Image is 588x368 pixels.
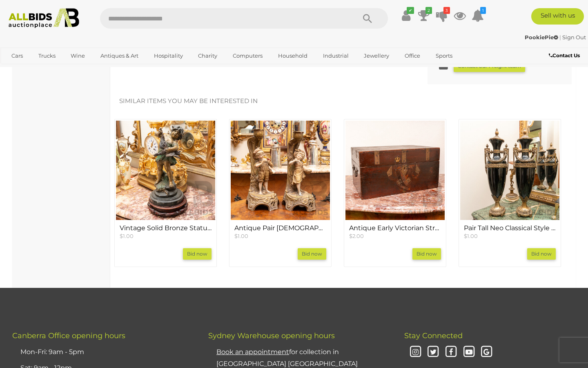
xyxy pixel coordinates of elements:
[227,49,268,63] a: Computers
[349,232,441,240] p: $2.00
[119,98,556,105] h2: Similar items you may be interested in
[345,121,445,220] img: Antique Early Victorian Strong Box with Brass Fititngs, Brass Crown to Front
[460,121,559,220] img: Pair Tall Neo Classical Style Heavy Gilt Brass Ebony Porcelain Lidded Urns
[459,119,561,267] div: Pair Tall Neo Classical Style Heavy Gilt Brass Ebony Porcelain Lidded Urns
[412,248,441,260] a: Bid now
[464,224,556,232] h4: Pair Tall Neo Classical Style Heavy Gilt Brass Ebony Porcelain Lidded Urns
[430,49,458,63] a: Sports
[399,49,425,63] a: Office
[149,49,188,63] a: Hospitality
[562,34,586,40] a: Sign Out
[12,331,125,340] span: Canberra Office opening hours
[472,8,484,23] a: 1
[344,119,446,267] div: Antique Early Victorian Strong Box with Brass Fititngs, Brass Crown to Front
[18,344,188,360] li: Mon-Fri: 9am - 5pm
[120,224,212,232] h4: Vintage Solid Bronze Statue of Child with Goose, Limited Edition 81of 100, After [PERSON_NAME], o...
[444,345,458,359] i: Facebook
[208,331,335,340] span: Sydney Warehouse opening hours
[436,8,448,23] a: 3
[298,248,326,260] a: Bid now
[216,348,358,368] a: Book an appointmentfor collection in [GEOGRAPHIC_DATA] [GEOGRAPHIC_DATA]
[116,121,215,220] img: Vintage Solid Bronze Statue of Child with Goose, Limited Edition 81of 100, After August Moreau, o...
[234,232,326,240] p: $1.00
[231,121,330,220] img: Antique Pair Austrian Ernst Wahliss Turn Wien Ceramic Candle Holders with Figurative Form
[418,8,430,23] a: 2
[349,224,441,232] h4: Antique Early Victorian Strong Box with Brass Fititngs, Brass Crown to Front
[229,119,332,267] div: Antique Pair Austrian Ernst Wahliss Turn Wien Ceramic Candle Holders with Figurative Form
[549,51,582,60] a: Contact Us
[525,34,559,40] a: PookiePie
[408,345,423,359] i: Instagram
[114,119,217,267] div: Vintage Solid Bronze Statue of Child with Goose, Limited Edition 81of 100, After August Moreau, o...
[4,8,84,28] img: Allbids.com.au
[193,49,223,63] a: Charity
[407,7,414,14] i: ✔
[95,49,144,63] a: Antiques & Art
[120,232,212,240] p: $1.00
[234,224,326,240] a: Antique Pair [DEMOGRAPHIC_DATA] [PERSON_NAME] Turn Wien Ceramic Candle Holders with Figurative Fo...
[559,34,561,40] span: |
[480,7,486,14] i: 1
[527,248,556,260] a: Bid now
[549,52,580,58] b: Contact Us
[480,345,494,359] i: Google
[464,224,556,240] a: Pair Tall Neo Classical Style Heavy Gilt Brass Ebony Porcelain Lidded Urns $1.00
[33,49,61,63] a: Trucks
[234,224,326,232] h4: Antique Pair [DEMOGRAPHIC_DATA] [PERSON_NAME] Turn Wien Ceramic Candle Holders with Figurative Form
[349,224,441,240] a: Antique Early Victorian Strong Box with Brass Fititngs, Brass Crown to Front $2.00
[216,348,289,356] u: Book an appointment
[6,49,28,63] a: Cars
[65,49,90,63] a: Wine
[347,8,388,29] button: Search
[273,49,313,63] a: Household
[318,49,354,63] a: Industrial
[425,7,432,14] i: 2
[404,331,463,340] span: Stay Connected
[120,224,212,240] a: Vintage Solid Bronze Statue of Child with Goose, Limited Edition 81of 100, After [PERSON_NAME], o...
[183,248,212,260] a: Bid now
[426,345,441,359] i: Twitter
[525,34,558,40] strong: PookiePie
[400,8,412,23] a: ✔
[6,63,75,76] a: [GEOGRAPHIC_DATA]
[462,345,476,359] i: Youtube
[531,8,584,25] a: Sell with us
[359,49,394,63] a: Jewellery
[464,232,556,240] p: $1.00
[443,7,450,14] i: 3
